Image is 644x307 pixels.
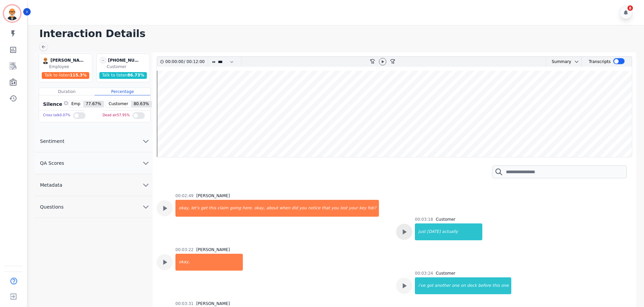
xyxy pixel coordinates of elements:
svg: chevron down [142,137,150,145]
div: on [460,277,466,294]
div: you [331,200,340,217]
div: one [501,277,511,294]
div: here. [242,200,254,217]
span: Sentiment [35,138,70,145]
svg: chevron down [574,59,579,64]
div: Duration [39,88,95,95]
span: Questions [35,204,69,210]
div: 00:03:24 [415,271,433,276]
span: 115.3 % [70,73,87,78]
span: Emp [69,101,83,107]
div: [PERSON_NAME] [51,57,84,64]
div: lost [340,200,348,217]
div: Talk to listen [42,72,90,79]
div: got [426,277,434,294]
div: Talk to listen [99,72,147,79]
span: 86.73 % [127,73,144,78]
div: notice [307,200,321,217]
div: Summary [546,57,571,67]
div: one [451,277,460,294]
div: deck [466,277,478,294]
div: Dead air 57.95 % [103,111,130,120]
div: fob? [367,200,379,217]
div: i've [416,277,426,294]
div: this [492,277,501,294]
div: Cross talk 0.07 % [43,111,70,120]
span: QA Scores [35,160,70,166]
div: okay, [176,254,243,271]
button: Questions chevron down [35,196,153,218]
svg: chevron down [142,159,150,167]
div: before [477,277,492,294]
div: Transcripts [589,57,611,67]
div: Customer [436,271,455,276]
div: claim [217,200,229,217]
div: okay, [253,200,265,217]
button: Metadata chevron down [35,174,153,196]
img: Bordered avatar [4,5,20,22]
button: QA Scores chevron down [35,152,153,174]
h1: Interaction Details [39,28,637,40]
span: - [99,57,107,64]
div: [PERSON_NAME] [196,193,230,198]
div: 00:02:49 [175,193,194,198]
div: Percentage [95,88,150,95]
div: [PERSON_NAME] [196,301,230,306]
div: [PERSON_NAME] [196,247,230,252]
div: [PHONE_NUMBER] [108,57,142,64]
div: Employee [49,64,91,69]
div: this [208,200,217,217]
span: Customer [106,101,131,107]
div: actually [441,223,482,240]
div: another [434,277,451,294]
div: did [291,200,299,217]
div: Customer [436,217,455,222]
button: chevron down [571,59,579,64]
svg: chevron down [142,203,150,211]
div: just [416,223,426,240]
div: about [266,200,279,217]
div: 00:03:18 [415,217,433,222]
div: 00:12:00 [185,57,204,67]
button: Sentiment chevron down [35,130,153,152]
div: key [359,200,367,217]
div: 00:03:22 [175,247,194,252]
div: 8 [627,5,633,11]
div: when [279,200,291,217]
div: / [165,57,206,67]
span: 80.63 % [131,101,152,107]
span: 77.67 % [83,101,104,107]
div: that [321,200,330,217]
div: 00:03:31 [175,301,194,306]
div: Customer [107,64,148,69]
div: [DATE] [426,223,442,240]
div: going [229,200,242,217]
div: you [298,200,307,217]
div: your [348,200,359,217]
div: okay, [176,200,190,217]
svg: chevron down [142,181,150,189]
div: Silence [42,101,68,108]
div: 00:00:00 [165,57,184,67]
div: get [200,200,208,217]
div: let's [190,200,200,217]
span: Metadata [35,182,68,188]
